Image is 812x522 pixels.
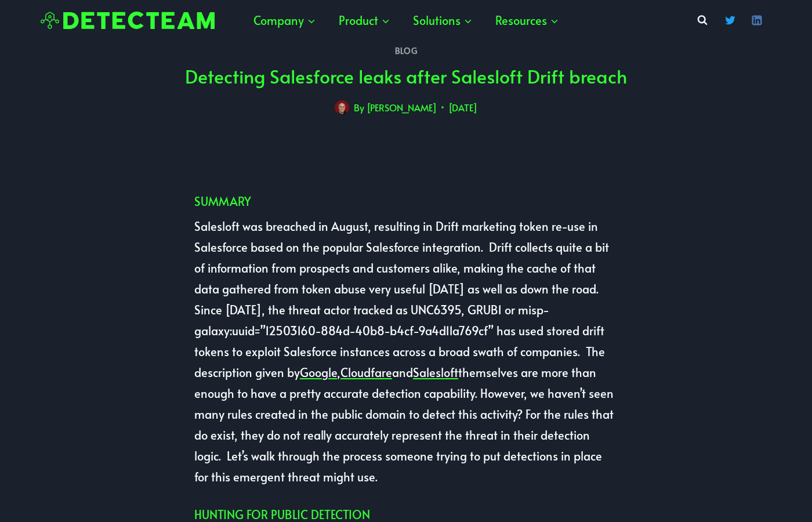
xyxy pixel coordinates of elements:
[194,193,618,210] h2: Summary
[335,100,349,115] a: Author image
[300,364,337,380] a: Google
[327,3,401,38] a: Product
[335,100,349,115] img: Avatar photo
[692,10,713,31] button: View Search Form
[194,216,618,487] p: Salesloft was breached in August, resulting in Drift marketing token re-use in Salesforce based o...
[339,10,390,31] span: Product
[413,10,472,31] span: Solutions
[41,12,215,30] img: Detecteam
[495,10,559,31] span: Resources
[745,9,768,32] a: Linkedin
[448,99,477,116] time: [DATE]
[253,10,316,31] span: Company
[242,3,327,38] a: Company
[185,62,627,90] h1: Detecting Salesforce leaks after Salesloft Drift breach
[413,364,458,380] a: Salesloft
[719,9,742,32] a: Twitter
[401,3,484,38] a: Solutions
[367,101,437,114] a: [PERSON_NAME]
[484,3,570,38] a: Resources
[354,99,364,116] span: By
[242,3,570,38] nav: Primary
[340,364,392,380] a: Cloudfare
[395,45,418,56] a: Blog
